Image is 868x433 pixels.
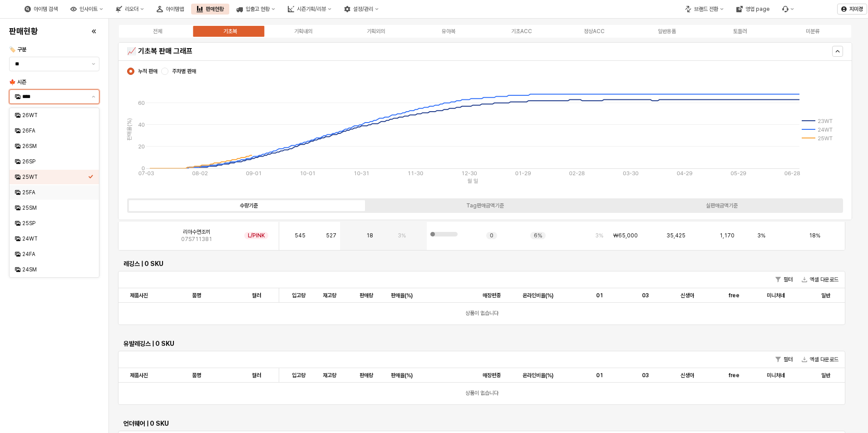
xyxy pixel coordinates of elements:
label: 미분류 [776,27,849,35]
label: 기초ACC [485,27,557,35]
div: 전체 [153,28,162,34]
div: 25SM [22,204,88,212]
div: 미분류 [806,28,819,34]
div: 아이템 검색 [19,4,63,15]
div: 수량기준 [240,202,258,209]
span: 입고량 [292,372,306,379]
button: 제안 사항 표시 [88,90,99,103]
span: 미니처네 [767,372,785,379]
span: 누적 판매 [138,68,158,75]
span: 527 [326,232,336,239]
span: 03 [642,292,649,299]
div: 실판매금액기준 [706,202,738,209]
div: 유아복 [442,28,455,34]
div: 아이템맵 [166,6,184,12]
span: 재고량 [323,372,336,379]
span: 🍁 시즌 [9,79,26,85]
div: 시즌기획/리뷰 [282,4,337,15]
div: 상품이 없습니다 [118,383,845,404]
span: 입고량 [292,292,306,299]
span: 제품사진 [130,372,148,379]
span: 주차별 판매 [172,68,196,75]
span: 품명 [192,292,201,299]
div: 26WT [22,112,88,119]
span: 판매율(%) [391,292,413,299]
div: 입출고 현황 [231,4,281,15]
label: 일반용품 [631,27,703,35]
button: 필터 [772,274,796,285]
span: 03 [642,372,649,379]
div: 아이템맵 [151,4,189,15]
label: 기획외의 [340,27,412,35]
div: 리오더 [110,4,149,15]
div: 24FA [22,251,88,258]
button: Hide [832,46,843,57]
div: 26SP [22,158,88,165]
button: 엑셀 다운로드 [798,274,842,285]
label: 토들러 [703,27,776,35]
span: free [729,372,740,379]
span: 0 [490,232,493,239]
div: 리오더 [125,6,138,12]
p: 지미경 [849,5,863,13]
span: 🏷️ 구분 [9,46,26,53]
main: App Frame [109,19,868,433]
label: 유아복 [412,27,485,35]
div: Tag판매금액기준 [466,202,504,209]
div: 설정/관리 [339,4,384,15]
label: Tag판매금액기준 [367,202,603,210]
div: 26SM [22,143,88,150]
button: 엑셀 다운로드 [798,354,842,365]
div: 판매현황 [206,6,224,12]
span: 3% [595,232,603,239]
span: 545 [295,232,306,239]
span: 판매량 [360,372,373,379]
span: 07S711381 [181,236,212,243]
div: 상품이 없습니다 [118,303,845,325]
div: 인사이트 [79,6,98,12]
button: 제안 사항 표시 [88,57,99,71]
span: 3% [398,232,406,239]
div: 기획내의 [294,28,312,34]
span: 재고량 [323,292,336,299]
span: 01 [596,292,603,299]
div: 인사이트 [65,4,108,15]
span: 미니처네 [767,292,785,299]
label: 실판매금액기준 [603,202,840,210]
span: 신생아 [681,292,694,299]
span: 일반 [821,372,830,379]
div: 기획외의 [367,28,385,34]
span: 18 [366,232,373,239]
span: 일반 [821,292,830,299]
span: 35,425 [666,232,686,239]
label: 수량기준 [130,202,367,210]
span: 품명 [192,372,201,379]
span: 컬러 [252,292,261,299]
span: 01 [596,372,603,379]
span: 판매량 [360,292,373,299]
span: 3% [757,232,765,239]
div: 브랜드 전환 [680,4,729,15]
div: 일반용품 [658,28,676,34]
span: 온라인비율(%) [523,372,553,379]
div: 24WT [22,235,88,242]
div: 24SM [22,266,88,273]
span: 매장편중 [483,292,501,299]
span: ₩65,000 [613,232,638,239]
label: 전체 [121,27,194,35]
div: 기초ACC [511,28,532,34]
span: 컬러 [252,372,261,379]
div: 브랜드 전환 [694,6,718,12]
div: 영업 page [731,4,775,15]
div: Menu item 6 [777,4,799,15]
span: 1,170 [720,232,735,239]
div: 시즌기획/리뷰 [297,6,326,12]
div: 25SP [22,220,88,227]
div: 정상ACC [584,28,605,34]
h4: 판매현황 [9,27,38,36]
label: 기초복 [194,27,266,35]
div: 설정/관리 [353,6,373,12]
label: 정상ACC [558,27,631,35]
h6: 유발레깅스 | 0 SKU [123,340,840,348]
h6: 언더웨어 | 0 SKU [123,419,840,428]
